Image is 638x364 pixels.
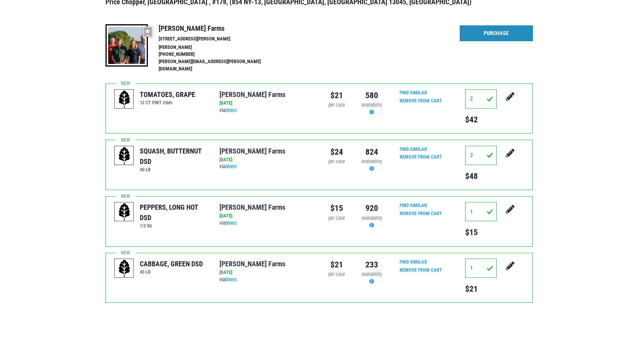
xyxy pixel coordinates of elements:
h6: 1/2 bu [140,223,208,229]
div: SQUASH, BUTTERNUT DSD [140,146,208,167]
div: per case [325,158,348,165]
h6: 40 LB [140,167,208,172]
span: availability [362,215,382,221]
div: per case [325,271,348,278]
a: Find Similar [400,202,427,208]
div: CABBAGE, GREEN DSD [140,259,203,269]
span: availability [362,159,382,164]
a: Find Similar [400,90,427,95]
img: placeholder-variety-43d6402dacf2d531de610a020419775a.svg [115,90,134,109]
a: Find Similar [400,146,427,152]
li: [PERSON_NAME] [159,44,277,51]
a: Find Similar [400,259,427,265]
input: Qty [465,146,497,165]
li: [STREET_ADDRESS][PERSON_NAME] [159,35,277,43]
div: $21 [325,259,348,271]
a: Direct [225,277,237,282]
a: Direct [225,164,237,169]
h4: [PERSON_NAME] Farms [159,24,277,33]
img: thumbnail-8a08f3346781c529aa742b86dead986c.jpg [105,24,148,67]
div: 233 [360,259,383,271]
div: 580 [360,89,383,102]
div: via [219,220,313,227]
img: placeholder-variety-43d6402dacf2d531de610a020419775a.svg [115,259,134,278]
img: placeholder-variety-43d6402dacf2d531de610a020419775a.svg [115,202,134,222]
h5: $42 [465,115,497,125]
div: PEPPERS, LONG HOT DSD [140,202,208,223]
h6: 45 LB [140,269,203,275]
a: [PERSON_NAME] Farms [219,203,285,211]
h5: $15 [465,227,497,237]
span: availability [362,271,382,277]
li: [PERSON_NAME][EMAIL_ADDRESS][PERSON_NAME][DOMAIN_NAME] [159,58,277,73]
div: [DATE] [219,156,313,164]
div: via [219,107,313,114]
h5: $48 [465,171,497,181]
h5: $21 [465,284,497,294]
a: Direct [225,107,237,113]
a: [PERSON_NAME] Farms [219,147,285,155]
div: via [219,163,313,170]
div: 920 [360,202,383,214]
span: availability [362,102,382,108]
a: Direct [225,220,237,226]
div: $15 [325,202,348,214]
div: $24 [325,146,348,158]
input: Qty [465,89,497,109]
img: placeholder-variety-43d6402dacf2d531de610a020419775a.svg [115,146,134,165]
div: per case [325,102,348,109]
input: Qty [465,259,497,278]
input: Remove From Cart [395,209,447,218]
div: per case [325,215,348,222]
a: Purchase [460,25,533,42]
div: [DATE] [219,269,313,276]
a: [PERSON_NAME] Farms [219,260,285,268]
input: Qty [465,202,497,221]
input: Remove From Cart [395,153,447,162]
a: [PERSON_NAME] Farms [219,90,285,99]
input: Remove From Cart [395,97,447,105]
div: via [219,276,313,284]
div: $21 [325,89,348,102]
h6: 12 CT PINT clam [140,100,195,105]
input: Remove From Cart [395,266,447,275]
li: [PHONE_NUMBER] [159,51,277,58]
div: 824 [360,146,383,158]
div: TOMATOES, GRAPE [140,89,195,100]
div: [DATE] [219,100,313,107]
div: [DATE] [219,212,313,220]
